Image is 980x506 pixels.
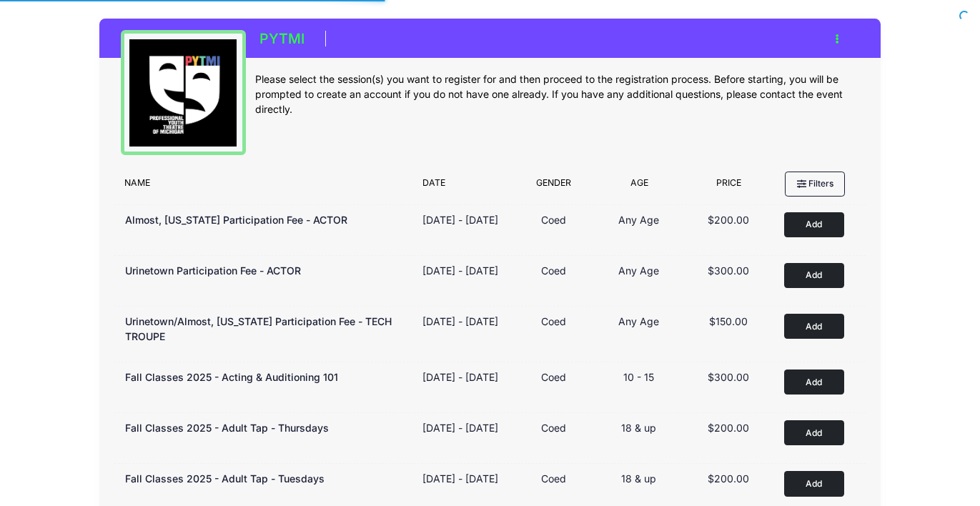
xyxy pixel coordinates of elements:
[708,264,749,277] span: $300.00
[541,214,566,226] span: Coed
[422,471,498,486] div: [DATE] - [DATE]
[784,263,844,288] button: Add
[117,177,415,197] div: Name
[422,369,498,385] div: [DATE] - [DATE]
[621,422,656,434] span: 18 & up
[125,315,392,342] span: Urinetown/Almost, [US_STATE] Participation Fee - TECH TROUPE
[125,472,325,485] span: Fall Classes 2025 - Adult Tap - Tuesdays
[708,371,749,383] span: $300.00
[513,177,595,197] div: Gender
[129,39,237,147] img: logo
[125,422,329,434] span: Fall Classes 2025 - Adult Tap - Thursdays
[708,214,749,226] span: $200.00
[618,214,659,226] span: Any Age
[125,214,347,226] span: Almost, [US_STATE] Participation Fee - ACTOR
[415,177,513,197] div: Date
[784,314,844,339] button: Add
[595,177,684,197] div: Age
[621,472,656,485] span: 18 & up
[784,420,844,445] button: Add
[785,172,845,196] button: Filters
[125,371,338,383] span: Fall Classes 2025 - Acting & Auditioning 101
[541,315,566,327] span: Coed
[708,422,749,434] span: $200.00
[125,264,301,277] span: Urinetown Participation Fee - ACTOR
[541,472,566,485] span: Coed
[784,212,844,237] button: Add
[684,177,773,197] div: Price
[422,263,498,278] div: [DATE] - [DATE]
[784,369,844,395] button: Add
[422,314,498,329] div: [DATE] - [DATE]
[618,315,659,327] span: Any Age
[541,264,566,277] span: Coed
[708,472,749,485] span: $200.00
[422,420,498,435] div: [DATE] - [DATE]
[541,371,566,383] span: Coed
[422,212,498,227] div: [DATE] - [DATE]
[709,315,748,327] span: $150.00
[255,26,310,51] h1: PYTMI
[623,371,654,383] span: 10 - 15
[618,264,659,277] span: Any Age
[255,72,860,117] div: Please select the session(s) you want to register for and then proceed to the registration proces...
[541,422,566,434] span: Coed
[784,471,844,496] button: Add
